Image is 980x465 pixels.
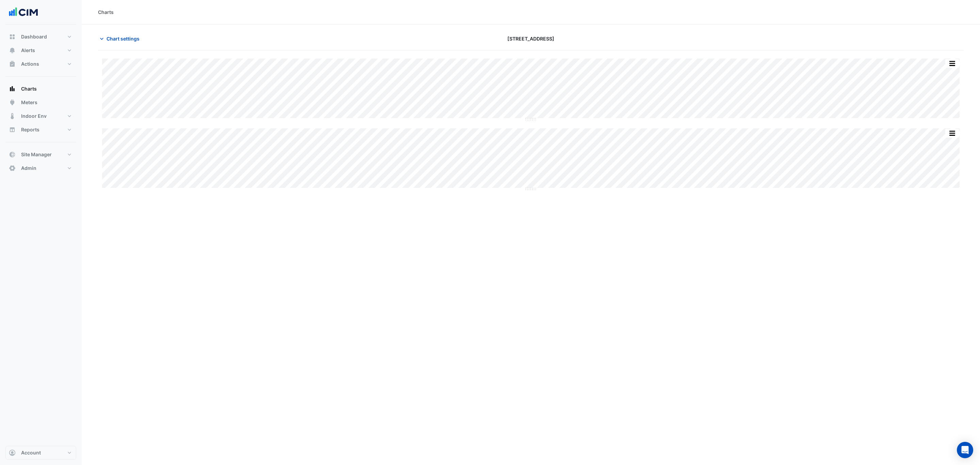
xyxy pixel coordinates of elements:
[5,148,76,161] button: Site Manager
[21,165,36,172] span: Admin
[21,126,39,133] span: Reports
[957,442,973,458] div: Open Intercom Messenger
[5,109,76,123] button: Indoor Env
[98,33,144,45] button: Chart settings
[5,96,76,109] button: Meters
[21,151,52,158] span: Site Manager
[9,33,16,40] app-icon: Dashboard
[945,129,959,138] button: More Options
[5,82,76,96] button: Charts
[9,151,16,158] app-icon: Site Manager
[5,44,76,57] button: Alerts
[5,57,76,71] button: Actions
[21,47,35,54] span: Alerts
[21,113,47,119] span: Indoor Env
[9,85,16,92] app-icon: Charts
[9,126,16,133] app-icon: Reports
[5,123,76,137] button: Reports
[21,61,39,67] span: Actions
[9,113,16,119] app-icon: Indoor Env
[945,59,959,68] button: More Options
[9,165,16,172] app-icon: Admin
[8,5,39,19] img: Company Logo
[5,161,76,175] button: Admin
[107,35,140,42] span: Chart settings
[507,35,554,42] span: [STREET_ADDRESS]
[9,99,16,106] app-icon: Meters
[9,61,16,67] app-icon: Actions
[21,33,47,40] span: Dashboard
[21,85,37,92] span: Charts
[21,449,41,456] span: Account
[21,99,37,106] span: Meters
[5,30,76,44] button: Dashboard
[9,47,16,54] app-icon: Alerts
[98,9,114,16] div: Charts
[5,446,76,460] button: Account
